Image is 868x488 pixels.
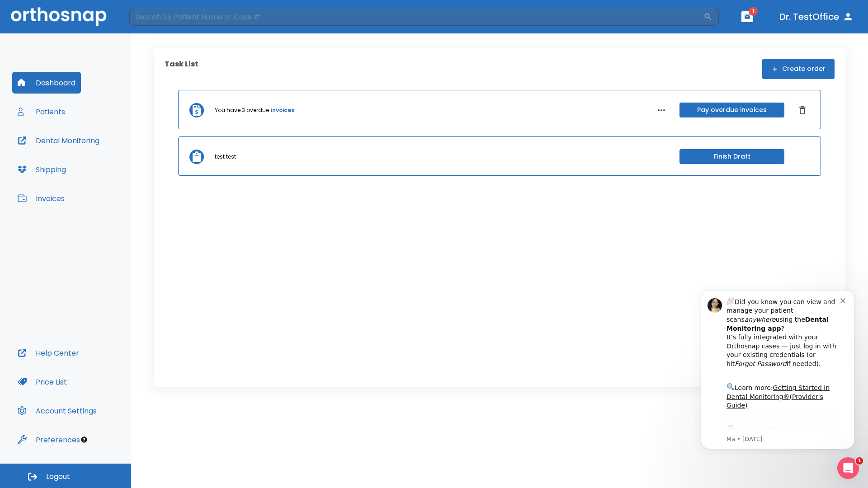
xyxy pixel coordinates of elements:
[679,103,784,117] button: Pay overdue invoices
[776,9,857,25] button: Dr. TestOffice
[12,429,85,450] button: Preferences
[12,72,81,94] button: Dashboard
[12,130,105,151] button: Dental Monitoring
[795,103,810,117] button: Dismiss
[12,159,71,180] button: Shipping
[39,153,153,161] p: Message from Ma, sent 6w ago
[12,342,85,364] button: Help Center
[12,400,102,422] button: Account Settings
[12,371,72,393] button: Price List
[679,149,784,164] button: Finish Draft
[762,59,835,79] button: Create order
[837,457,859,479] iframe: Intercom live chat
[39,144,120,160] a: App Store
[165,59,198,79] p: Task List
[856,457,863,465] span: 1
[12,188,70,209] button: Invoices
[11,7,107,26] img: Orthosnap
[153,14,160,21] button: Dismiss notification
[749,7,758,16] span: 1
[687,282,868,455] iframe: Intercom notifications message
[215,153,236,161] p: test test
[80,436,88,444] div: Tooltip anchor
[12,101,71,122] button: Patients
[215,106,269,114] p: You have 3 overdue
[46,472,70,482] span: Logout
[129,8,703,26] input: Search by Patient Name or Case #
[271,106,294,114] a: invoices
[39,142,153,188] div: Download the app: | ​ Let us know if you need help getting started!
